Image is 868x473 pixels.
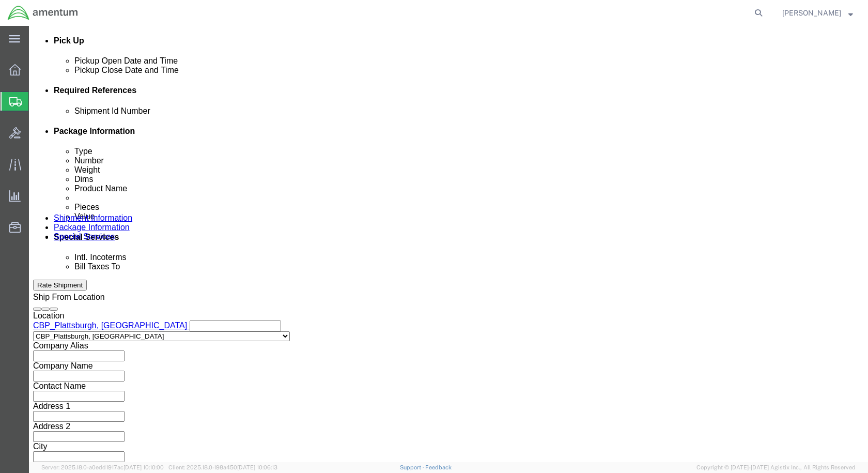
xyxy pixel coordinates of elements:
a: Feedback [425,464,452,470]
span: Client: 2025.18.0-198a450 [168,464,277,470]
span: [DATE] 10:06:13 [237,464,277,470]
img: logo [7,5,79,21]
span: Copyright © [DATE]-[DATE] Agistix Inc., All Rights Reserved [696,463,856,472]
iframe: FS Legacy Container [29,26,868,462]
span: [DATE] 10:10:00 [123,464,164,470]
span: Nolan Babbie [782,7,841,19]
button: [PERSON_NAME] [782,7,854,19]
span: Server: 2025.18.0-a0edd1917ac [41,464,164,470]
a: Support [400,464,426,470]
